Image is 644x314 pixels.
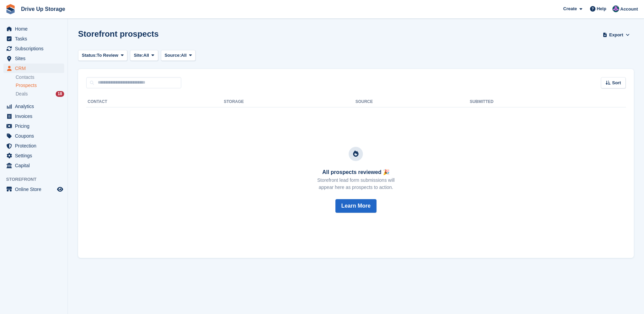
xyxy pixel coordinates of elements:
[3,121,64,131] a: menu
[130,50,158,61] button: Site: All
[3,161,64,170] a: menu
[317,169,395,175] h3: All prospects reviewed 🎉
[15,121,56,131] span: Pricing
[15,151,56,160] span: Settings
[224,97,355,107] th: Storage
[15,141,56,151] span: Protection
[3,131,64,141] a: menu
[56,185,64,193] a: Preview store
[16,91,28,97] span: Deals
[56,91,64,97] div: 18
[16,82,64,89] a: Prospects
[620,6,638,13] span: Account
[16,90,64,98] a: Deals 18
[78,29,159,38] h1: Storefront prospects
[317,177,395,191] p: Storefront lead form submissions will appear here as prospects to action.
[563,5,577,12] span: Create
[97,52,118,59] span: To Review
[134,52,143,59] span: Site:
[15,34,56,43] span: Tasks
[3,34,64,43] a: menu
[3,111,64,121] a: menu
[3,102,64,111] a: menu
[3,24,64,34] a: menu
[15,44,56,53] span: Subscriptions
[3,185,64,194] a: menu
[335,199,376,213] button: Learn More
[18,3,68,15] a: Drive Up Storage
[15,54,56,63] span: Sites
[601,29,631,40] button: Export
[143,52,149,59] span: All
[181,52,187,59] span: All
[86,97,224,107] th: Contact
[597,5,606,12] span: Help
[609,32,623,38] span: Export
[15,111,56,121] span: Invoices
[470,97,626,107] th: Submitted
[82,52,97,59] span: Status:
[15,64,56,73] span: CRM
[355,97,470,107] th: Source
[15,24,56,34] span: Home
[16,74,64,81] a: Contacts
[15,185,56,194] span: Online Store
[6,176,68,183] span: Storefront
[3,64,64,73] a: menu
[161,50,196,61] button: Source: All
[3,141,64,151] a: menu
[165,52,181,59] span: Source:
[78,50,127,61] button: Status: To Review
[3,44,64,53] a: menu
[612,80,621,86] span: Sort
[15,131,56,141] span: Coupons
[5,4,16,14] img: stora-icon-8386f47178a22dfd0bd8f6a31ec36ba5ce8667c1dd55bd0f319d3a0aa187defe.svg
[612,5,619,12] img: Andy
[15,161,56,170] span: Capital
[3,54,64,63] a: menu
[16,82,37,89] span: Prospects
[15,102,56,111] span: Analytics
[3,151,64,160] a: menu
